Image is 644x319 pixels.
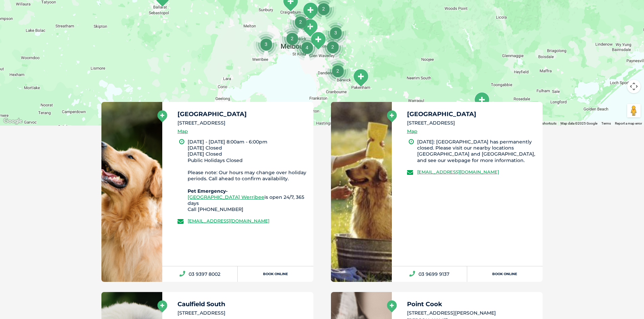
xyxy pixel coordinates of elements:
li: [STREET_ADDRESS] [407,119,537,127]
a: Book Online [467,266,543,282]
div: Morwell [473,92,490,110]
li: [STREET_ADDRESS] [177,119,307,127]
div: 3 [253,31,279,57]
a: [GEOGRAPHIC_DATA] Werribee [188,194,264,200]
img: Google [2,117,24,126]
a: Book Online [238,266,313,282]
div: 2 [325,58,351,84]
li: [DATE]: [GEOGRAPHIC_DATA] has permanently closed. Please visit our nearby locations [GEOGRAPHIC_D... [417,139,537,163]
button: Map camera controls [627,80,641,93]
div: 3 [323,20,349,46]
div: Box Hill [310,31,327,50]
h5: [GEOGRAPHIC_DATA] [407,111,537,117]
b: Pet Emergency- [188,188,228,194]
div: Pakenham [352,69,369,87]
div: Warringal [302,19,318,37]
div: 4 [294,35,320,60]
a: Terms [601,122,611,125]
div: 2 [320,34,345,60]
li: [DATE] - [DATE] 8:00am - 6:00pm [DATE] Closed [DATE] Closed Public Holidays Closed Please note: O... [188,139,307,212]
span: Map data ©2025 Google [560,122,597,125]
a: Map [177,128,188,135]
h5: Point Cook [407,301,537,307]
a: 03 9699 9137 [392,266,467,282]
a: Report a map error [615,122,642,125]
a: Open this area in Google Maps (opens a new window) [2,117,24,126]
div: 2 [279,26,305,51]
h5: [GEOGRAPHIC_DATA] [177,111,307,117]
a: 03 9397 8002 [162,266,238,282]
div: South Morang [302,2,319,21]
div: 2 [288,9,313,35]
a: [EMAIL_ADDRESS][DOMAIN_NAME] [417,169,499,175]
h5: Caulfield South [177,301,307,307]
button: Drag Pegman onto the map to open Street View [627,104,641,117]
a: [EMAIL_ADDRESS][DOMAIN_NAME] [188,218,269,223]
a: Map [407,128,418,135]
li: [STREET_ADDRESS] [177,310,307,317]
